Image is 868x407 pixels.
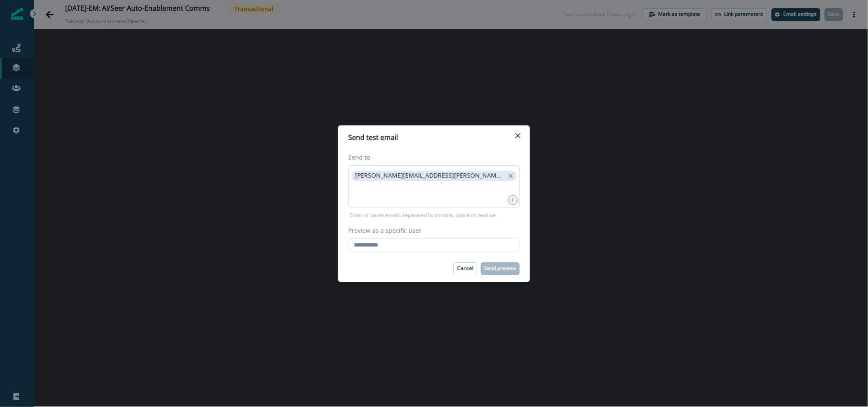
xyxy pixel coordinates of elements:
div: 1 [508,195,518,205]
label: Preview as a specific user [348,226,515,235]
p: Enter or paste emails separated by comma, space or newline [348,211,497,219]
p: Cancel [457,265,473,271]
button: close [507,172,515,180]
p: Send preview [484,265,516,271]
button: Cancel [453,262,477,275]
p: Send test email [348,132,398,143]
button: Send preview [481,262,520,275]
button: Close [511,129,525,143]
p: [PERSON_NAME][EMAIL_ADDRESS][PERSON_NAME][DOMAIN_NAME] [355,172,504,179]
label: Send to [348,153,515,162]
